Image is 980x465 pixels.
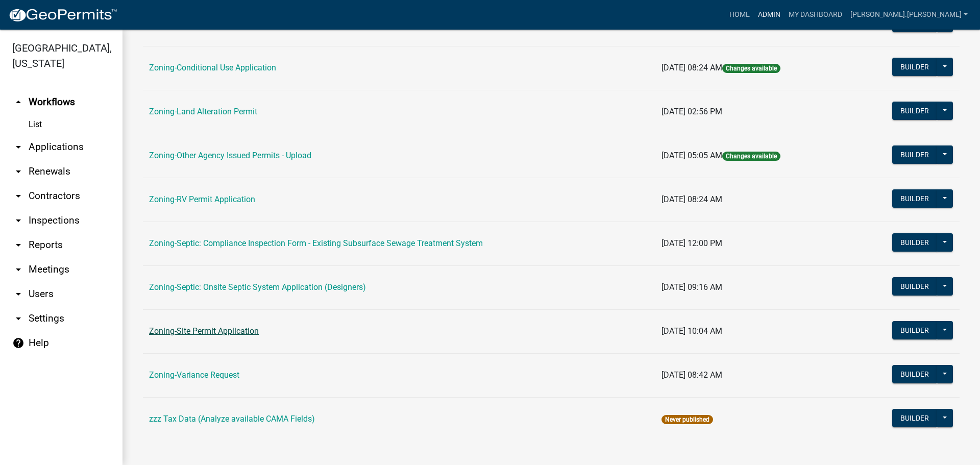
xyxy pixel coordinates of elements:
a: Zoning-Site Permit Application [149,326,259,336]
a: Zoning-Land Alteration Permit [149,107,257,116]
button: Builder [892,14,937,32]
i: arrow_drop_down [12,312,24,325]
a: My Dashboard [785,5,846,25]
a: Zoning-Septic: Compliance Inspection Form - Existing Subsurface Sewage Treatment System [149,238,483,248]
span: [DATE] 02:56 PM [661,107,722,116]
a: Zoning-Septic: Onsite Septic System Application (Designers) [149,282,366,292]
i: help [12,337,24,349]
span: [DATE] 08:24 AM [661,63,722,72]
a: [PERSON_NAME].[PERSON_NAME] [846,5,972,25]
button: Builder [892,365,937,383]
i: arrow_drop_down [12,263,24,276]
i: arrow_drop_down [12,214,24,227]
button: Builder [892,58,937,76]
span: [DATE] 05:05 AM [661,151,722,160]
button: Builder [892,233,937,252]
button: Builder [892,102,937,120]
a: zzz Tax Data (Analyze available CAMA Fields) [149,414,315,424]
span: [DATE] 08:24 AM [661,194,722,204]
i: arrow_drop_down [12,239,24,251]
a: Zoning-Conditional Use Application [149,63,276,72]
a: Zoning-Variance Request [149,370,239,380]
i: arrow_drop_down [12,141,24,153]
span: Never published [661,415,713,424]
button: Builder [892,277,937,296]
i: arrow_drop_up [12,96,24,108]
span: Changes available [722,64,780,73]
span: Changes available [722,152,780,161]
button: Builder [892,145,937,164]
a: Home [725,5,754,25]
i: arrow_drop_down [12,190,24,202]
a: Zoning-RV Permit Application [149,194,255,204]
span: [DATE] 08:42 AM [661,370,722,380]
a: Zoning-Other Agency Issued Permits - Upload [149,151,311,160]
i: arrow_drop_down [12,288,24,300]
span: [DATE] 12:00 PM [661,238,722,248]
span: [DATE] 10:04 AM [661,326,722,336]
i: arrow_drop_down [12,165,24,178]
button: Builder [892,321,937,339]
button: Builder [892,409,937,427]
span: [DATE] 09:16 AM [661,282,722,292]
a: Admin [754,5,785,25]
button: Builder [892,189,937,208]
